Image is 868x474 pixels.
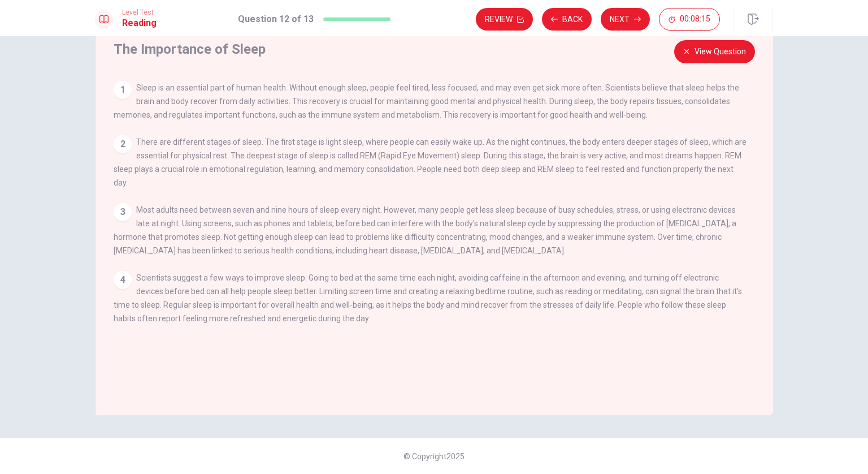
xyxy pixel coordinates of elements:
h4: The Importance of Sleep [114,40,743,58]
span: Most adults need between seven and nine hours of sleep every night. However, many people get less... [114,205,736,255]
span: Sleep is an essential part of human health. Without enough sleep, people feel tired, less focused... [114,83,739,119]
div: 4 [114,271,132,289]
div: 3 [114,203,132,221]
div: 1 [114,81,132,99]
button: View Question [674,40,755,63]
h1: Question 12 of 13 [238,12,314,26]
div: 2 [114,135,132,153]
button: Next [601,8,650,31]
span: 00:08:15 [680,15,710,24]
span: Scientists suggest a few ways to improve sleep. Going to bed at the same time each night, avoidin... [114,273,742,323]
button: Review [476,8,533,31]
span: Level Test [122,8,157,16]
button: Back [542,8,592,31]
span: © Copyright 2025 [403,452,465,461]
h1: Reading [122,16,157,30]
span: There are different stages of sleep. The first stage is light sleep, where people can easily wake... [114,137,747,187]
button: 00:08:15 [659,8,720,31]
